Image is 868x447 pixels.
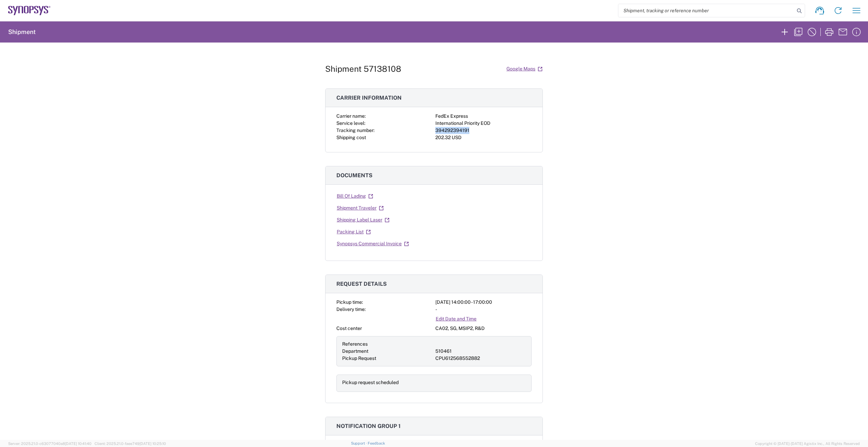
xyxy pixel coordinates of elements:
span: Client: 2025.21.0-faee749 [95,442,166,446]
div: [DATE] 14:00:00 - 17:00:00 [435,299,532,306]
a: Google Maps [506,63,543,75]
span: [DATE] 10:25:10 [139,442,166,446]
span: Copyright © [DATE]-[DATE] Agistix Inc., All Rights Reserved [755,441,860,447]
span: [DATE] 10:41:40 [65,442,91,446]
span: References [342,341,368,347]
a: Feedback [368,441,385,445]
span: Pickup request scheduled [342,380,399,385]
div: Department [342,348,433,355]
span: Cost center [336,326,362,331]
div: Pickup Request [342,355,433,362]
div: 202.32 USD [435,134,532,141]
span: Carrier information [336,95,402,101]
h2: Shipment [8,28,36,36]
a: Edit Date and Time [435,313,477,325]
a: Packing List [336,226,371,238]
div: 510461 [435,348,526,355]
div: International Priority EOD [435,120,532,127]
a: Synopsys Commercial Invoice [336,238,409,250]
div: 394292394191 [435,127,532,134]
div: CPU612568552882 [435,355,526,362]
h1: Shipment 57138108 [325,64,401,74]
input: Shipment, tracking or reference number [618,4,795,17]
a: Bill Of Lading [336,190,373,202]
div: CA02, SG, MSIP2, R&D [435,325,532,332]
div: FedEx Express [435,113,532,120]
span: Tracking number: [336,128,374,133]
span: Server: 2025.21.0-c63077040a8 [8,442,91,446]
span: Request details [336,281,387,287]
div: - [435,306,532,313]
a: Shipment Traveler [336,202,384,214]
span: Documents [336,172,372,179]
span: Service level: [336,120,365,126]
span: Delivery time: [336,307,366,312]
span: Carrier name: [336,113,366,119]
a: Shipping Label Laser [336,214,390,226]
span: Pickup time: [336,299,363,305]
a: Support [351,441,368,445]
span: Shipping cost [336,135,366,140]
span: Notification group 1 [336,423,401,429]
